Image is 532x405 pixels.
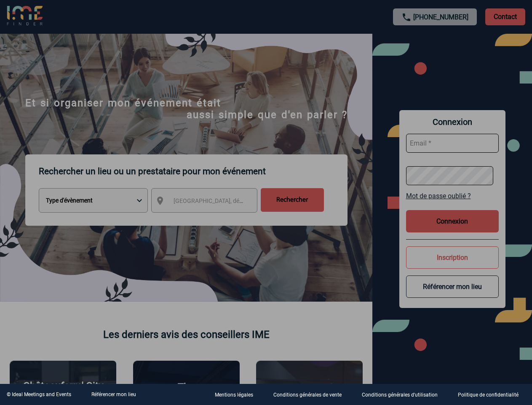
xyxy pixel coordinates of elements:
[267,391,355,399] a: Conditions générales de vente
[7,391,71,397] div: © Ideal Meetings and Events
[91,391,136,397] a: Référencer mon lieu
[273,392,342,398] p: Conditions générales de vente
[458,392,519,398] p: Politique de confidentialité
[208,391,267,399] a: Mentions légales
[362,392,438,398] p: Conditions générales d'utilisation
[215,392,253,398] p: Mentions légales
[451,391,532,399] a: Politique de confidentialité
[355,391,451,399] a: Conditions générales d'utilisation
